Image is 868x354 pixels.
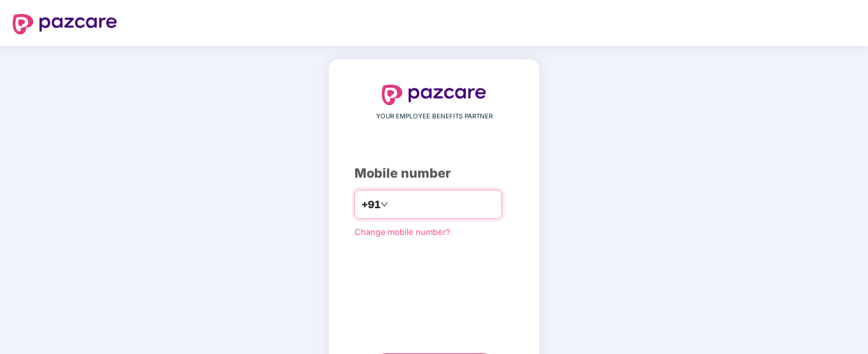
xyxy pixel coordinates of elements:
a: Change mobile number? [354,227,451,237]
span: +91 [361,197,381,213]
img: logo [13,14,117,34]
span: YOUR EMPLOYEE BENEFITS PARTNER [376,111,493,122]
div: Mobile number [354,164,514,183]
span: down [381,201,388,208]
img: logo [382,85,486,105]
